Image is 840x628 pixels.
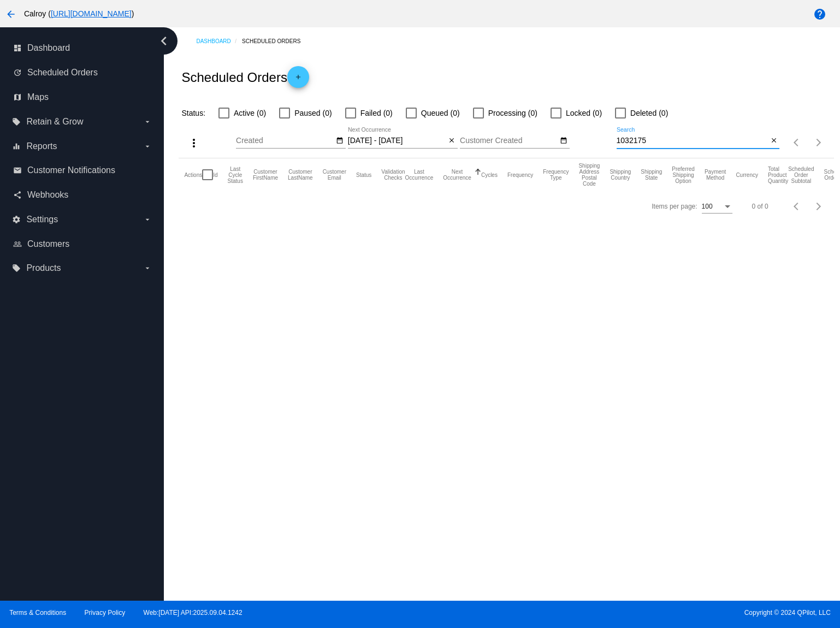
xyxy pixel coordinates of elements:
[294,106,332,120] span: Paused (0)
[196,33,242,50] a: Dashboard
[26,263,61,273] span: Products
[13,93,22,102] i: map
[481,171,498,178] button: Change sorting for Cycles
[143,264,152,272] i: arrow_drop_down
[24,9,134,18] span: Calroy ( )
[560,137,567,145] mat-icon: date_range
[143,117,152,126] i: arrow_drop_down
[155,32,173,50] i: chevron_left
[13,44,22,52] i: dashboard
[652,203,697,210] div: Items per page:
[786,132,808,153] button: Previous page
[213,171,217,178] button: Change sorting for Id
[12,117,21,126] i: local_offer
[27,43,70,53] span: Dashboard
[27,239,69,249] span: Customers
[27,165,115,175] span: Customer Notifications
[405,169,434,181] button: Change sorting for LastOccurrenceUtc
[429,609,831,617] span: Copyright © 2024 QPilot, LLC
[786,195,808,217] button: Previous page
[13,166,22,175] i: email
[13,240,22,248] i: people_outline
[770,137,778,145] mat-icon: close
[181,66,309,88] h2: Scheduled Orders
[356,171,371,178] button: Change sorting for Status
[610,169,631,181] button: Change sorting for ShippingCountry
[443,169,471,181] button: Change sorting for NextOccurrenceUtc
[288,169,313,181] button: Change sorting for CustomerLastName
[13,186,152,204] a: share Webhooks
[13,39,152,57] a: dashboard Dashboard
[13,64,152,81] a: update Scheduled Orders
[12,264,21,272] i: local_offer
[808,132,830,153] button: Next page
[144,609,242,617] a: Web:[DATE] API:2025.09.04.1242
[630,106,668,120] span: Deleted (0)
[13,88,152,106] a: map Maps
[26,215,58,224] span: Settings
[543,169,569,181] button: Change sorting for FrequencyType
[253,169,278,181] button: Change sorting for CustomerFirstName
[488,106,537,120] span: Processing (0)
[184,158,202,191] mat-header-cell: Actions
[13,68,22,77] i: update
[507,171,533,178] button: Change sorting for Frequency
[736,171,758,178] button: Change sorting for CurrencyIso
[702,203,713,210] span: 100
[617,137,768,145] input: Search
[236,137,334,145] input: Created
[13,191,22,199] i: share
[26,141,57,151] span: Reports
[27,190,68,200] span: Webhooks
[228,166,243,184] button: Change sorting for LastProcessingCycleId
[768,158,788,191] mat-header-cell: Total Product Quantity
[292,73,305,86] mat-icon: add
[360,106,393,120] span: Failed (0)
[12,215,21,224] i: settings
[187,137,200,150] mat-icon: more_vert
[808,195,830,217] button: Next page
[323,169,346,181] button: Change sorting for CustomerEmail
[242,33,310,50] a: Scheduled Orders
[381,158,405,191] mat-header-cell: Validation Checks
[421,106,460,120] span: Queued (0)
[4,8,17,21] mat-icon: arrow_back
[768,135,779,147] button: Clear
[336,137,344,145] mat-icon: date_range
[460,137,558,145] input: Customer Created
[705,169,726,181] button: Change sorting for PaymentMethod.Type
[143,142,152,151] i: arrow_drop_down
[672,166,695,184] button: Change sorting for PreferredShippingOption
[51,9,132,18] a: [URL][DOMAIN_NAME]
[26,117,83,127] span: Retain & Grow
[27,68,98,78] span: Scheduled Orders
[234,106,266,120] span: Active (0)
[13,162,152,179] a: email Customer Notifications
[788,166,814,184] button: Change sorting for Subtotal
[13,235,152,253] a: people_outline Customers
[813,8,826,21] mat-icon: help
[752,203,768,210] div: 0 of 0
[181,109,205,117] span: Status:
[27,92,49,102] span: Maps
[12,142,21,151] i: equalizer
[566,106,602,120] span: Locked (0)
[143,215,152,224] i: arrow_drop_down
[578,163,600,187] button: Change sorting for ShippingPostcode
[702,203,732,211] mat-select: Items per page:
[348,137,446,145] input: Next Occurrence
[641,169,662,181] button: Change sorting for ShippingState
[9,609,66,617] a: Terms & Conditions
[85,609,126,617] a: Privacy Policy
[448,137,456,145] mat-icon: close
